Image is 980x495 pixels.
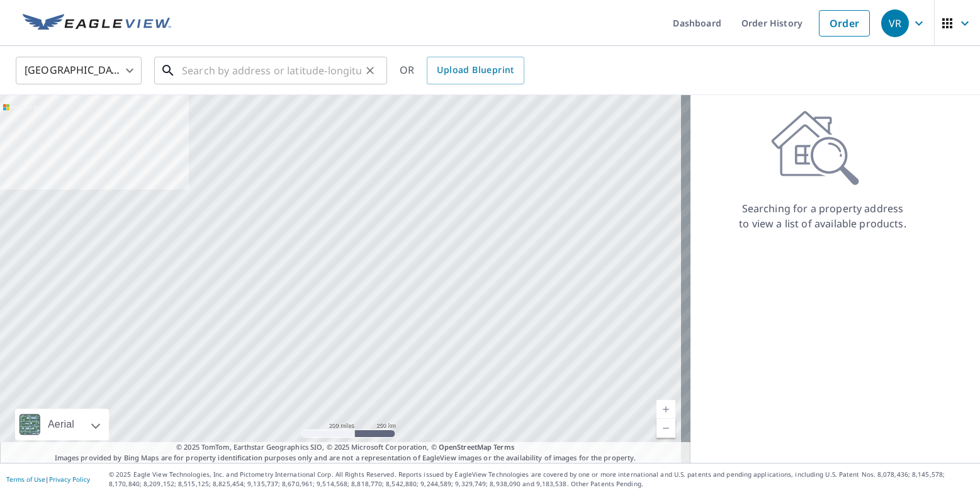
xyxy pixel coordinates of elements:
p: © 2025 Eagle View Technologies, Inc. and Pictometry International Corp. All Rights Reserved. Repo... [109,470,974,489]
p: Searching for a property address to view a list of available products. [738,201,907,231]
a: Current Level 5, Zoom In [656,400,675,419]
a: Order [819,10,870,37]
div: VR [881,9,909,37]
div: Aerial [15,409,109,440]
span: © 2025 TomTom, Earthstar Geographics SIO, © 2025 Microsoft Corporation, © [176,442,514,453]
a: OpenStreetMap [439,442,492,452]
img: EV Logo [23,14,171,33]
div: [GEOGRAPHIC_DATA] [16,53,142,88]
a: Terms [493,442,514,452]
a: Privacy Policy [49,475,90,484]
div: Aerial [44,409,78,440]
div: OR [400,57,524,84]
input: Search by address or latitude-longitude [182,53,361,88]
a: Terms of Use [6,475,45,484]
span: Upload Blueprint [437,62,514,78]
a: Current Level 5, Zoom Out [656,419,675,438]
p: | [6,475,90,483]
button: Clear [361,62,379,79]
a: Upload Blueprint [427,57,524,84]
